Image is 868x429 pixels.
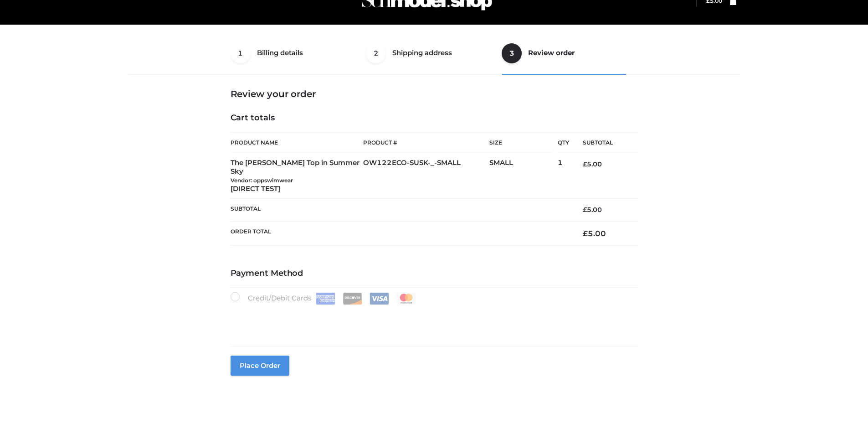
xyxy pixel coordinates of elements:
img: Discover [343,293,362,305]
th: Size [489,133,553,153]
h4: Payment Method [231,269,638,279]
img: Amex [316,293,335,305]
th: Order Total [231,221,570,245]
th: Product Name [231,132,364,153]
img: Mastercard [396,293,416,305]
th: Qty [558,132,569,153]
small: Vendor: oppswimwear [231,177,293,184]
h4: Cart totals [231,113,638,123]
td: OW122ECO-SUSK-_-SMALL [363,153,489,199]
th: Subtotal [231,199,570,221]
span: £ [583,206,587,214]
th: Subtotal [569,133,637,153]
img: Visa [370,293,389,305]
button: Place order [231,356,289,376]
th: Product # [363,132,489,153]
span: £ [583,160,587,168]
iframe: Secure payment input frame [229,303,636,336]
label: Credit/Debit Cards [231,292,417,305]
td: The [PERSON_NAME] Top in Summer Sky [DIRECT TEST] [231,153,364,199]
bdi: 5.00 [583,160,602,168]
span: £ [583,229,588,238]
td: SMALL [489,153,558,199]
bdi: 5.00 [583,206,602,214]
td: 1 [558,153,569,199]
bdi: 5.00 [583,229,606,238]
h3: Review your order [231,88,638,99]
